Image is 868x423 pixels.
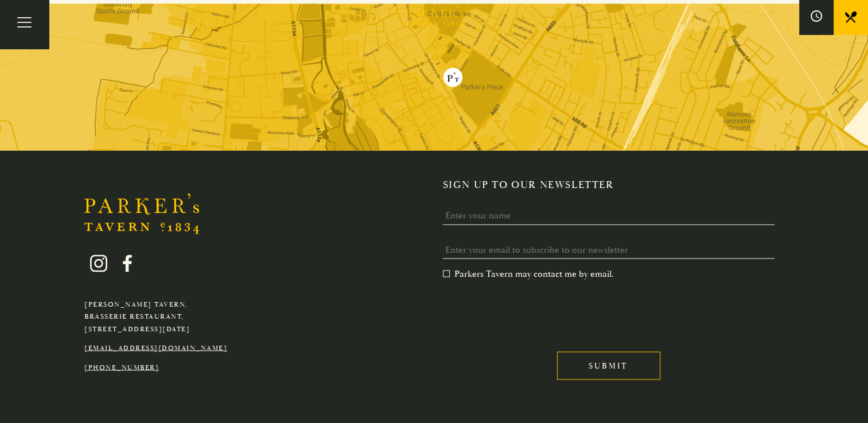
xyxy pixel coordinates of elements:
a: [EMAIL_ADDRESS][DOMAIN_NAME] [84,343,227,352]
input: Enter your name [443,207,774,225]
p: [PERSON_NAME] Tavern, Brasserie Restaurant, [STREET_ADDRESS][DATE] [84,298,227,335]
label: Parkers Tavern may contact me by email. [443,268,614,279]
a: [PHONE_NUMBER] [84,363,159,371]
input: Enter your email to subscribe to our newsletter [443,241,774,258]
input: Submit [557,351,660,379]
iframe: reCAPTCHA [443,288,617,333]
h2: Sign up to our newsletter [443,179,784,191]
